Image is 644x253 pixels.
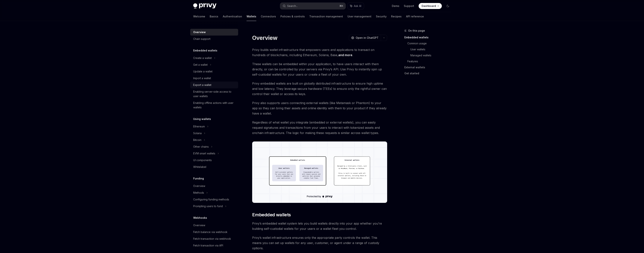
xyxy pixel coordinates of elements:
div: Bitcoin [193,138,201,142]
a: Wallets [247,12,256,21]
h5: Webhooks [193,216,207,220]
button: Open in ChatGPT [349,35,381,41]
a: Basics [210,12,218,21]
div: EVM smart wallets [193,151,215,156]
span: Privy’s wallet infrastructure ensures only the appropriate party controls the wallet. This means ... [252,235,387,251]
h5: Using wallets [193,117,211,121]
a: User management [347,12,371,21]
div: Whitelabel [193,165,206,169]
div: Other chains [193,144,209,149]
a: Welcome [193,12,205,21]
div: Create a wallet [193,56,212,60]
a: External wallets [404,64,454,70]
a: Managed wallets [410,52,454,58]
a: Update a wallet [190,68,238,75]
img: images/walletoverview.png [252,141,387,203]
div: Overview [193,223,205,228]
div: Enabling server-side access to user wallets [193,89,236,98]
a: Chain support [190,36,238,42]
a: and more [338,53,352,57]
a: Common usage [407,40,454,46]
div: Update a wallet [193,69,212,74]
span: Embedded wallets [252,212,291,218]
div: Fetch transaction via API [193,243,223,248]
a: Security [376,12,387,21]
a: Authentication [223,12,242,21]
span: Regardless of what wallet you integrate (embedded or external wallets), you can easily request si... [252,120,387,135]
span: ⌘ K [339,4,343,7]
span: Privy’s embedded wallet system lets you build wallets directly into your app whether you’re build... [252,221,387,231]
div: Chain support [193,37,210,41]
h5: Funding [193,176,204,181]
span: Privy embedded wallets are built on globally distributed infrastructure to ensure high uptime and... [252,81,387,97]
div: Ethereum [193,124,205,129]
div: Import a wallet [193,76,211,80]
a: Dashboard [419,3,442,9]
div: UI components [193,158,212,162]
button: Toggle dark mode [445,3,451,9]
span: On this page [408,28,425,33]
span: Ask AI [354,4,361,8]
div: Solana [193,131,202,135]
span: Dashboard [422,4,436,8]
span: These wallets can be embedded within your application, to have users interact with them directly,... [252,61,387,77]
div: Fetch transaction via webhook [193,237,231,241]
a: Configuring funding methods [190,196,238,203]
a: Connectors [261,12,276,21]
a: User wallets [410,46,454,52]
div: Fetch balance via webhook [193,230,227,234]
a: Fetch transaction via webhook [190,235,238,242]
a: Whitelabel [190,164,238,170]
a: Demo [392,4,399,8]
img: dark logo [193,3,216,9]
div: Export a wallet [193,83,211,87]
a: Policies & controls [280,12,305,21]
a: Import a wallet [190,75,238,82]
a: Overview [190,222,238,229]
a: Overview [190,183,238,189]
a: Support [404,4,414,8]
div: Overview [193,184,205,188]
h5: Embedded wallets [193,48,217,53]
a: Fetch transaction via API [190,242,238,249]
a: Transaction management [309,12,343,21]
div: Overview [193,30,206,34]
span: Open in ChatGPT [356,36,379,40]
a: Fetch balance via webhook [190,229,238,235]
span: Privy also supports users connecting external wallets (like Metamask or Phantom) to your app so t... [252,100,387,116]
h1: Overview [252,34,277,41]
div: Prompting users to fund [193,204,223,208]
a: Export a wallet [190,82,238,88]
a: Features [407,58,454,64]
button: Search...⌘K [280,3,346,9]
a: Enabling server-side access to user wallets [190,88,238,100]
span: Privy builds wallet infrastructure that empowers users and applications to transact on hundreds o... [252,47,387,58]
a: UI components [190,157,238,164]
a: Recipes [391,12,402,21]
div: Methods [193,190,204,195]
a: Enabling offline actions with user wallets [190,100,238,111]
div: Configuring funding methods [193,197,229,202]
a: Get started [404,70,454,76]
div: Enabling offline actions with user wallets [193,101,236,110]
a: Overview [190,29,238,36]
div: Search... [287,4,298,8]
div: Get a wallet [193,63,208,67]
a: Embedded wallets [404,34,454,40]
button: Ask AI [347,3,364,9]
a: API reference [406,12,424,21]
